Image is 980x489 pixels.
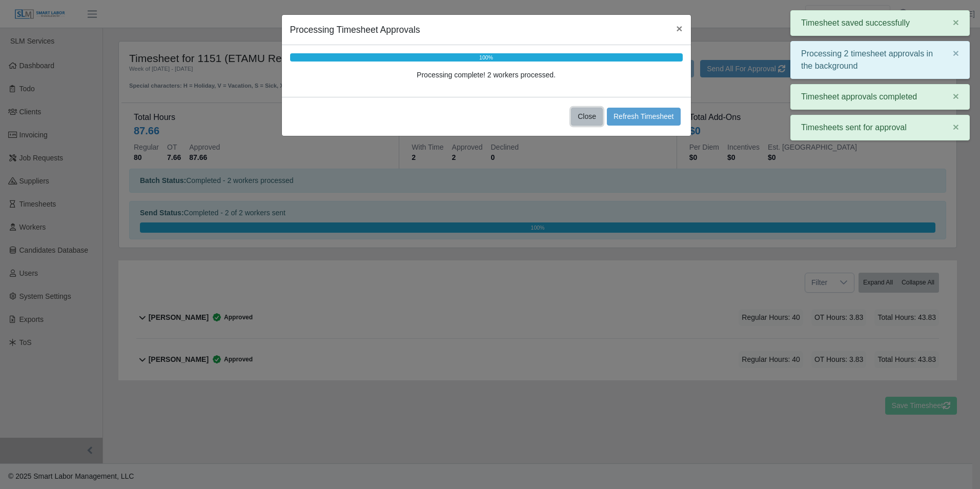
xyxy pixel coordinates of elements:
[676,23,682,34] span: ×
[607,108,681,126] button: Refresh Timesheet
[290,70,683,80] div: Processing complete! 2 workers processed.
[790,10,970,36] div: Timesheet saved successfully
[790,115,970,140] div: Timesheets sent for approval
[790,84,970,110] div: Timesheet approvals completed
[571,108,603,126] button: Close
[953,90,959,102] span: ×
[290,23,420,36] h5: Processing Timesheet Approvals
[953,47,959,59] span: ×
[953,121,959,133] span: ×
[290,53,683,62] div: 100%
[668,15,690,42] button: Close
[790,41,970,79] div: Processing 2 timesheet approvals in the background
